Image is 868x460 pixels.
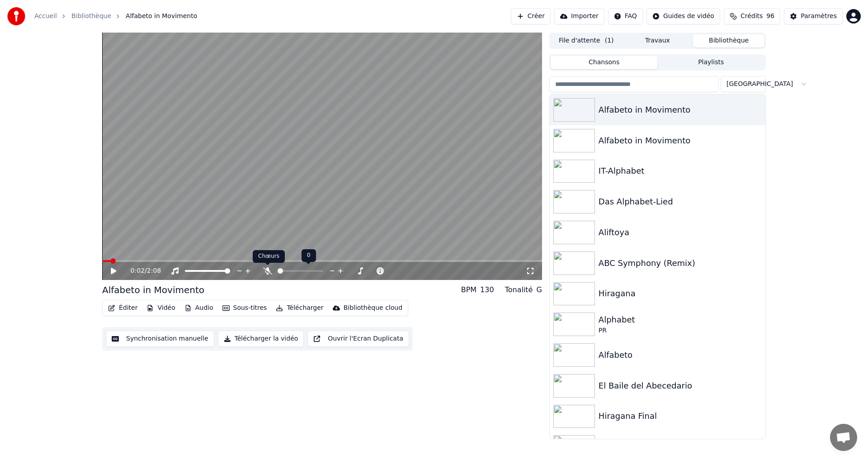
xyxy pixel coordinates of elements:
div: / [131,266,152,275]
div: Das Alphabet-Lied [599,195,762,208]
div: ABC Symphony (Remix) [599,257,762,270]
span: Alfabeto in Movimento [126,12,197,21]
button: Chansons [551,56,658,69]
nav: breadcrumb [34,12,197,21]
div: G [536,285,542,295]
span: 2:08 [147,266,161,275]
button: Éditer [104,302,141,314]
div: Alfabeto in Movimento [599,104,762,116]
div: Tonalité [505,285,533,295]
div: Bibliothèque cloud [344,304,402,313]
div: Ouvrir le chat [830,424,857,451]
div: El Baile del Abecedario [599,379,762,392]
div: IT-Alphabet [599,165,762,177]
div: BPM [461,285,476,295]
button: Bibliothèque [693,34,764,47]
button: File d'attente [551,34,622,47]
button: Ouvrir l'Ecran Duplicata [307,331,409,347]
div: Aliftoya [599,226,762,239]
span: [GEOGRAPHIC_DATA] [726,80,793,89]
div: Chœurs [253,250,285,263]
span: 96 [766,12,774,21]
button: Créer [511,8,551,24]
button: Synchronisation manuelle [106,331,214,347]
span: Crédits [741,12,763,21]
span: ( 1 ) [605,36,614,45]
div: Hiragana [599,287,762,300]
div: Alphabet [599,313,762,326]
button: Télécharger [272,302,327,314]
button: Audio [181,302,217,314]
button: Playlists [657,56,764,69]
button: Vidéo [143,302,179,314]
div: Hiragana Final [599,410,762,422]
button: Crédits96 [724,8,780,24]
button: FAQ [608,8,643,24]
div: Alfabeto in Movimento [599,134,762,147]
button: Guides de vidéo [646,8,720,24]
button: Sous-titres [219,302,271,314]
a: Bibliothèque [71,12,111,21]
div: 0 [302,249,316,262]
button: Télécharger la vidéo [218,331,304,347]
a: Accueil [34,12,57,21]
div: 130 [480,285,494,295]
div: Alfabeto [599,349,762,361]
div: Alfabeto in Movimento [102,284,204,296]
button: Travaux [622,34,693,47]
button: Importer [554,8,604,24]
div: Paramètres [801,12,837,21]
span: 0:02 [131,266,145,275]
button: Paramètres [784,8,843,24]
div: PR [599,326,762,335]
img: youka [7,7,25,25]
